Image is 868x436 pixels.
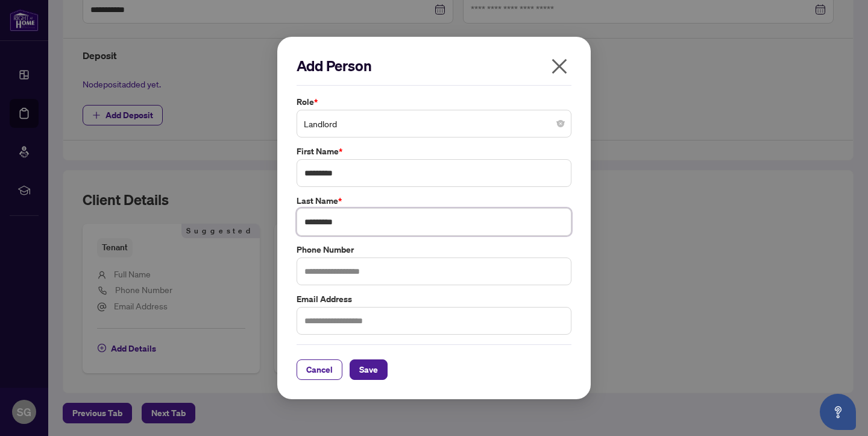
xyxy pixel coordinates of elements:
[306,360,333,379] span: Cancel
[297,145,571,158] label: First Name
[304,112,564,135] span: Landlord
[820,394,856,430] button: Open asap
[297,194,571,207] label: Last Name
[297,95,571,109] label: Role
[297,292,571,306] label: Email Address
[557,120,564,127] span: close-circle
[350,359,388,380] button: Save
[297,359,342,380] button: Cancel
[297,56,571,75] h2: Add Person
[550,57,569,76] span: close
[297,243,571,256] label: Phone Number
[359,360,378,379] span: Save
